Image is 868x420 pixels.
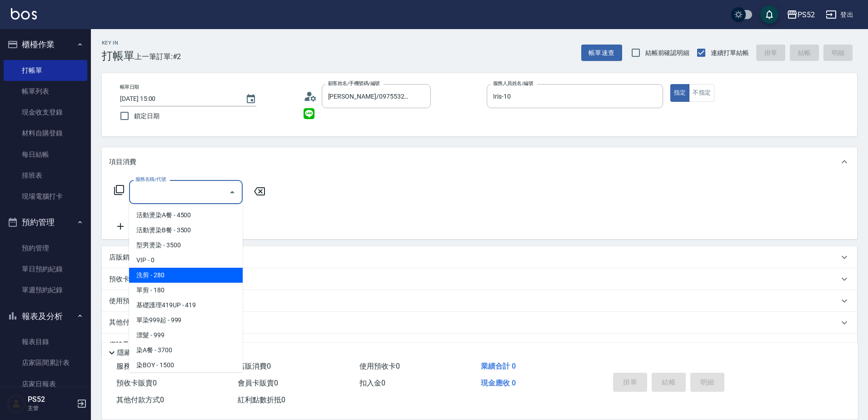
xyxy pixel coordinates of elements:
[240,88,262,110] button: Choose date, selected date is 2025-09-24
[102,246,857,268] div: 店販銷售
[116,362,150,370] span: 服務消費 0
[109,318,193,328] p: 其他付款方式
[4,102,87,123] a: 現金收支登錄
[4,144,87,165] a: 每日結帳
[129,328,243,343] span: 漂髮 - 999
[116,379,157,387] span: 預收卡販賣 0
[102,334,857,355] div: 備註及來源
[4,374,87,395] a: 店家日報表
[109,275,143,284] p: 預收卡販賣
[28,395,74,404] h5: PS52
[117,348,158,358] p: 隱藏業績明細
[135,176,166,183] label: 服務名稱/代號
[116,395,164,404] span: 其他付款方式 0
[4,352,87,373] a: 店家區間累計表
[129,313,243,328] span: 單染999起 - 999
[238,362,271,370] span: 店販消費 0
[4,33,87,56] button: 櫃檯作業
[102,40,135,46] h2: Key In
[102,268,857,290] div: 預收卡販賣
[4,305,87,328] button: 報表及分析
[129,343,243,358] span: 染A餐 - 3700
[581,45,622,61] button: 帳單速查
[129,358,243,373] span: 染BOY - 1500
[7,395,25,413] img: Person
[109,340,143,350] p: 備註及來源
[359,362,400,370] span: 使用預收卡 0
[711,48,749,58] span: 連續打單結帳
[102,50,135,62] h3: 打帳單
[760,5,778,24] button: save
[4,210,87,234] button: 預約管理
[129,268,243,283] span: 洗剪 - 280
[670,84,690,102] button: 指定
[135,51,181,62] span: 上一筆訂單:#2
[109,296,143,306] p: 使用預收卡
[134,111,160,121] span: 鎖定日期
[109,157,136,167] p: 項目消費
[129,298,243,313] span: 基礎護理419UP - 419
[120,91,236,106] input: YYYY/MM/DD hh:mm
[689,84,714,102] button: 不指定
[304,108,314,119] img: line_icon
[4,238,87,259] a: 預約管理
[4,331,87,352] a: 報表目錄
[238,379,278,387] span: 會員卡販賣 0
[4,186,87,207] a: 現場電腦打卡
[4,81,87,102] a: 帳單列表
[120,84,139,90] label: 帳單日期
[359,379,385,387] span: 扣入金 0
[4,280,87,300] a: 單週預約紀錄
[481,362,516,370] span: 業績合計 0
[328,80,380,87] label: 顧客姓名/手機號碼/編號
[225,185,239,200] button: Close
[4,123,87,144] a: 材料自購登錄
[4,259,87,280] a: 單日預約紀錄
[645,48,690,58] span: 結帳前確認明細
[129,223,243,238] span: 活動燙染B餐 - 3500
[822,6,857,23] button: 登出
[4,165,87,186] a: 排班表
[493,80,533,87] label: 服務人員姓名/編號
[28,404,74,412] p: 主管
[11,8,37,20] img: Logo
[102,290,857,312] div: 使用預收卡
[129,208,243,223] span: 活動燙染A餐 - 4500
[129,238,243,253] span: 型男燙染 - 3500
[129,253,243,268] span: VIP - 0
[783,5,818,24] button: PS52
[4,60,87,81] a: 打帳單
[129,283,243,298] span: 單剪 - 180
[238,395,285,404] span: 紅利點數折抵 0
[102,147,857,176] div: 項目消費
[102,312,857,334] div: 其他付款方式入金可用餘額: 0
[798,9,815,20] div: PS52
[109,253,136,262] p: 店販銷售
[481,379,516,387] span: 現金應收 0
